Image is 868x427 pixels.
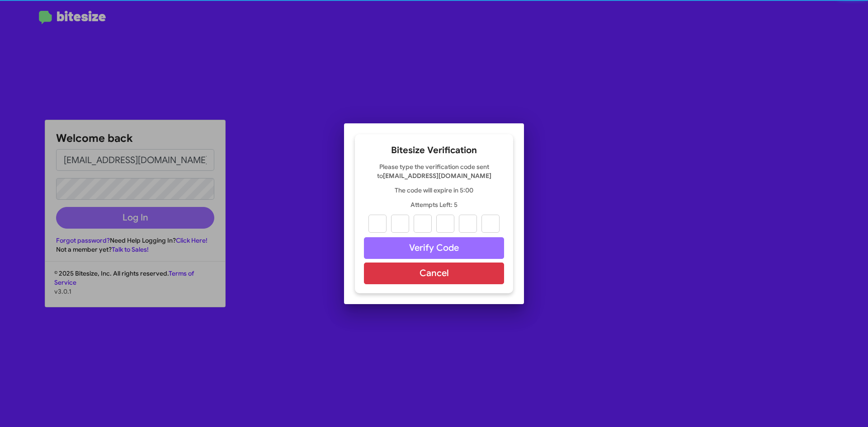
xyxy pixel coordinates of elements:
[383,172,491,180] strong: [EMAIL_ADDRESS][DOMAIN_NAME]
[364,200,504,209] p: Attempts Left: 5
[364,162,504,180] p: Please type the verification code sent to
[364,237,504,259] button: Verify Code
[364,186,504,195] p: The code will expire in 5:00
[364,143,504,158] h2: Bitesize Verification
[364,263,504,284] button: Cancel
